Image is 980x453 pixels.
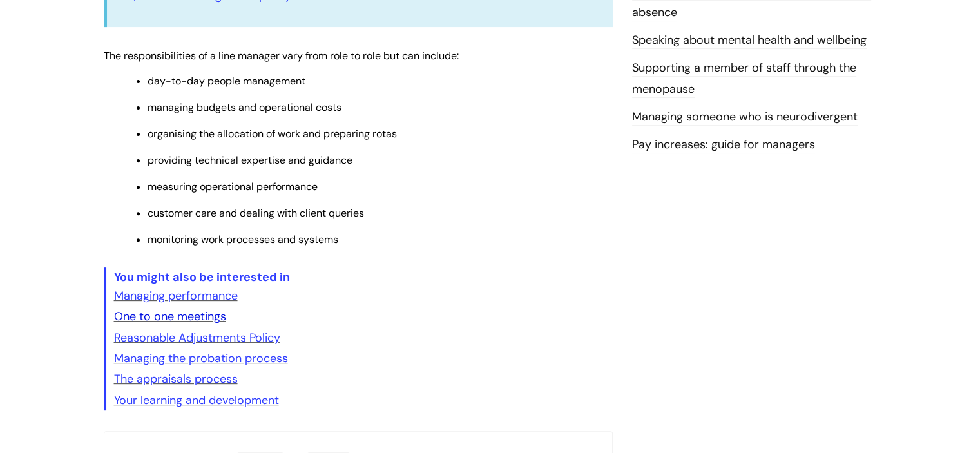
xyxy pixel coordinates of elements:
a: Managing the probation process [114,351,288,366]
span: customer care and dealing with client queries [148,206,364,220]
span: organising the allocation of work and preparing rotas [148,127,397,140]
span: day-to-day people management [148,74,305,88]
a: Your learning and development [114,392,279,408]
a: Reasonable Adjustments Policy [114,330,280,345]
span: The responsibilities of a line manager vary from role to role but can include: [104,49,459,63]
a: Speaking about mental health and wellbeing [632,32,867,49]
span: monitoring work processes and systems [148,233,338,246]
a: Managing performance [114,288,238,304]
span: measuring operational performance [148,180,318,193]
a: Pay increases: guide for managers [632,137,815,153]
span: providing technical expertise and guidance [148,153,352,167]
a: The appraisals process [114,371,238,387]
a: Managing someone who is neurodivergent [632,109,858,126]
span: managing budgets and operational costs [148,101,341,114]
a: One to one meetings [114,309,226,324]
a: Supporting a member of staff through the menopause [632,60,856,97]
span: You might also be interested in [114,269,290,285]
